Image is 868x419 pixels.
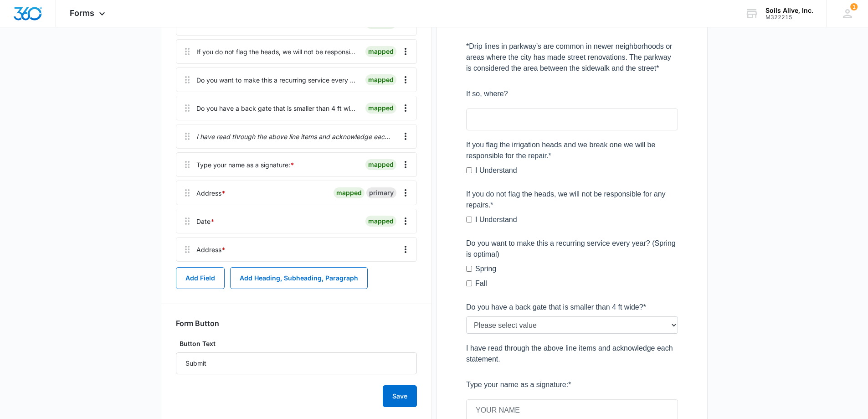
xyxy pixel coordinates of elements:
div: Date [196,217,215,226]
button: Overflow Menu [398,129,413,144]
div: Type your name as a signature: [196,160,294,170]
label: I Understand [9,337,51,348]
div: mapped [365,74,396,85]
h3: Form Button [176,319,219,328]
button: Overflow Menu [398,186,413,200]
button: Overflow Menu [398,214,413,228]
label: I do have drip irrigation in turf areas on my property. [9,190,176,201]
div: primary [366,187,396,198]
button: Add Field [176,267,225,289]
button: Overflow Menu [398,44,413,59]
div: Do you want to make this a recurring service every year? (Spring is optimal) [196,75,358,85]
div: account name [765,7,813,14]
button: Overflow Menu [398,157,413,172]
button: Overflow Menu [398,101,413,115]
div: If you do not flag the heads, we will not be responsible for any repairs. [196,47,358,57]
button: Overflow Menu [398,242,413,257]
button: Save [383,385,417,407]
div: Address [196,188,226,198]
div: Address [196,245,226,254]
div: notifications count [850,3,858,10]
div: Do you have a back gate that is smaller than 4 ft wide? [196,103,358,113]
div: mapped [365,216,396,227]
p: I have read through the above line items and acknowledge each statement. [196,132,391,141]
button: Overflow Menu [398,72,413,87]
label: I Understand [9,387,51,398]
button: Add Heading, Subheading, Paragraph [230,267,368,289]
div: mapped [334,187,365,198]
div: account id [765,14,813,21]
div: mapped [365,46,396,57]
span: Forms [70,8,94,18]
div: mapped [365,159,396,170]
label: Button Text [176,339,417,349]
label: I do not have drip irrigation in turf areas on the property. This includes the parkways.* [9,164,212,186]
div: mapped [365,103,396,114]
span: 1 [850,3,858,10]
